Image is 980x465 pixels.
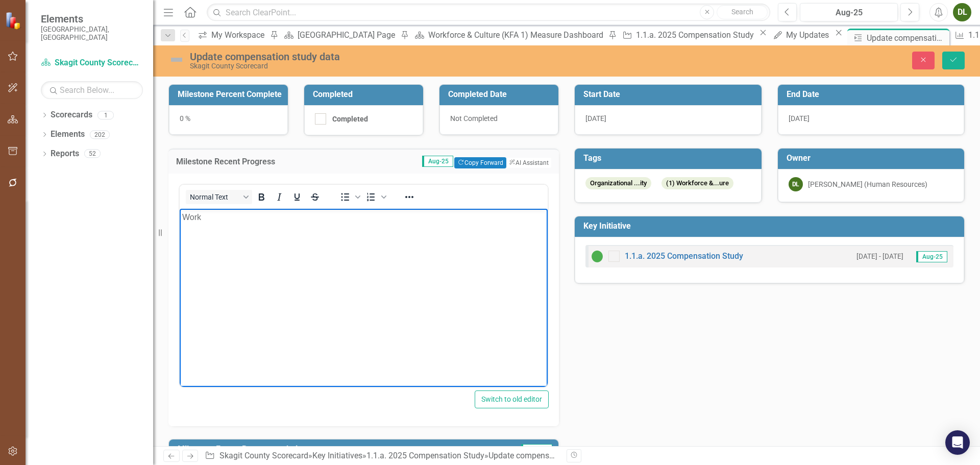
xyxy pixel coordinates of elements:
a: Skagit County Scorecard [41,57,143,69]
h3: Milestone Percent Complete [178,90,283,99]
button: Reveal or hide additional toolbar items [401,190,418,204]
a: My Workspace [194,29,267,41]
h3: Start Date [583,90,756,99]
a: 1.1.a. 2025 Compensation Study [625,251,743,261]
div: Update compensation study data [867,32,947,44]
span: (1) Workforce &...ure [661,177,733,190]
span: Normal Text [190,193,240,201]
a: Workforce & Culture (KFA 1) Measure Dashboard [411,29,606,41]
div: Not Completed [439,105,558,135]
div: My Updates [786,29,832,41]
button: Bold [253,190,270,204]
div: 0 % [169,105,288,135]
a: 1.1.a. 2025 Compensation Study [619,29,756,41]
a: Reports [51,148,79,160]
button: AI Assistant [506,158,551,168]
div: Update compensation study data [488,451,608,460]
small: [DATE] - [DATE] [856,252,903,261]
a: Elements [51,129,85,140]
h3: Key Initiative [583,222,959,231]
span: Aug-25 [521,444,552,455]
div: Aug-25 [803,7,894,19]
div: 1 [97,111,114,119]
a: Scorecards [51,109,92,121]
div: My Workspace [211,29,267,41]
button: Search [717,5,768,19]
button: Underline [288,190,306,204]
span: Aug-25 [422,156,453,167]
a: 1.1.a. 2025 Compensation Study [366,451,484,460]
h3: Completed Date [448,90,553,99]
span: [DATE] [789,114,810,123]
span: Aug-25 [916,251,947,262]
button: Block Normal Text [186,190,252,204]
div: Numbered list [362,190,388,204]
a: Skagit County Scorecard [219,451,308,460]
button: Italic [271,190,288,204]
h3: Owner [787,154,960,163]
div: 1.1.a. 2025 Compensation Study [636,29,757,41]
div: Bullet list [336,190,362,204]
div: [GEOGRAPHIC_DATA] Page [298,29,398,41]
h3: Tags [583,154,756,163]
div: » » » [205,450,559,462]
span: Search [731,8,753,16]
h3: Milestone Recent Progress [176,157,339,166]
div: Skagit County Scorecard [190,62,615,70]
div: 202 [90,130,110,139]
div: [PERSON_NAME] (Human Resources) [808,179,927,189]
span: [DATE] [585,114,606,123]
button: Switch to old editor [475,390,549,408]
div: DL [789,177,803,191]
span: Elements [41,13,143,25]
input: Search ClearPoint... [207,4,770,21]
h3: End Date [787,90,960,99]
button: Aug-25 [800,3,898,21]
iframe: Rich Text Area [180,209,548,387]
small: [GEOGRAPHIC_DATA], [GEOGRAPHIC_DATA] [41,25,143,42]
h3: Completed [313,90,418,99]
h3: Milestone Future Recommendations [178,445,480,454]
div: Workforce & Culture (KFA 1) Measure Dashboard [428,29,606,41]
button: Strikethrough [306,190,324,204]
img: ClearPoint Strategy [5,11,23,30]
a: My Updates [769,29,832,41]
div: 52 [84,150,101,158]
input: Search Below... [41,81,143,99]
button: Copy Forward [454,157,506,168]
div: Update compensation study data [190,51,615,62]
img: On Target [591,250,603,262]
span: Organizational ...ity [585,177,651,190]
img: Not Defined [168,52,185,68]
a: [GEOGRAPHIC_DATA] Page [280,29,398,41]
a: Key Initiatives [312,451,362,460]
div: Open Intercom Messenger [945,430,970,455]
button: DL [953,3,971,21]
